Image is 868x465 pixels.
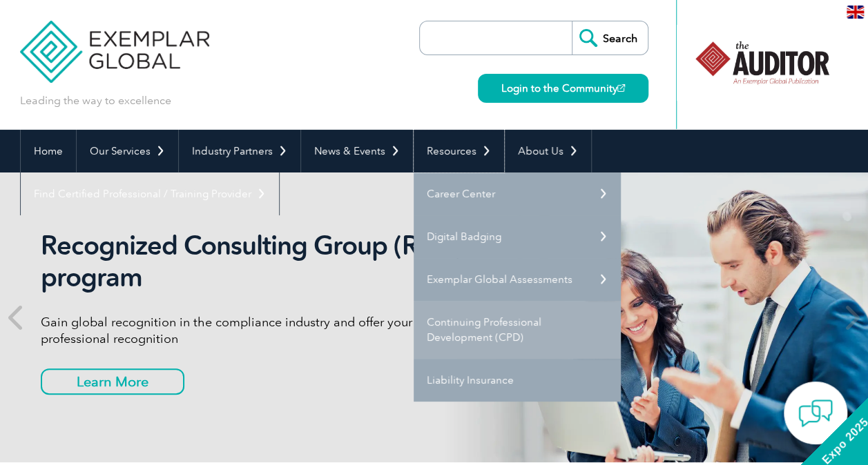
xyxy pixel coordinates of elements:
p: Gain global recognition in the compliance industry and offer your individual consultants professi... [41,314,559,347]
a: Home [21,130,76,172]
a: Continuing Professional Development (CPD) [414,301,621,359]
a: About Us [505,130,591,172]
img: open_square.png [617,84,625,92]
a: Find Certified Professional / Training Provider [21,172,279,215]
a: Login to the Community [478,74,648,103]
a: Liability Insurance [414,359,621,402]
a: Exemplar Global Assessments [414,258,621,301]
a: Learn More [41,368,184,395]
input: Search [572,21,648,55]
p: Leading the way to excellence [20,93,171,108]
a: Resources [414,130,504,172]
a: Digital Badging [414,215,621,258]
a: Our Services [77,130,178,172]
a: Career Center [414,172,621,215]
h2: Recognized Consulting Group (RCG) program [41,230,559,293]
a: News & Events [301,130,413,172]
img: en [847,6,864,19]
a: Industry Partners [179,130,300,172]
img: contact-chat.png [798,396,833,431]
